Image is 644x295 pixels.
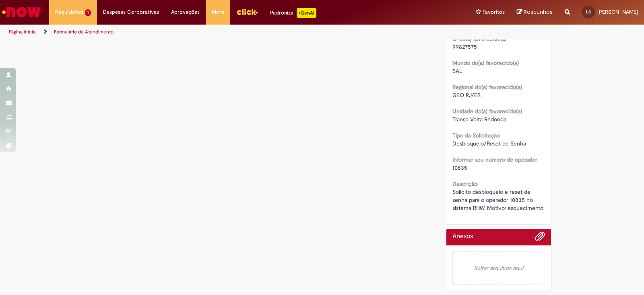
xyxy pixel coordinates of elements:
[452,43,477,50] span: 99827575
[85,9,91,16] span: 1
[452,140,526,147] span: Desbloqueio/Reset de Senha
[452,67,462,75] span: SAL
[452,91,481,99] span: GEO RJ/ES
[452,108,522,115] b: Unidade do(a) favorecido(a)
[9,29,37,35] a: Página inicial
[6,25,423,39] ul: Trilhas de página
[586,9,591,15] span: LS
[597,8,638,15] span: [PERSON_NAME]
[452,132,500,139] b: Tipo da Solicitação
[452,180,478,187] b: Descrição
[452,156,537,163] b: Informar seu número de operador
[452,233,473,240] h2: Anexos
[54,29,114,35] a: Formulário de Atendimento
[270,8,316,18] div: Padroniza
[452,251,545,285] em: Soltar arquivos aqui
[483,8,505,16] span: Favoritos
[517,8,553,16] a: Rascunhos
[236,6,258,18] img: click_logo_yellow_360x200.png
[103,8,159,16] span: Despesas Corporativas
[171,8,200,16] span: Aprovações
[452,35,506,42] b: ID do(a) favorecido(a)
[297,8,316,18] p: +GenAi
[524,8,553,16] span: Rascunhos
[1,4,42,20] img: ServiceNow
[55,8,83,16] span: Requisições
[212,8,224,16] span: More
[452,59,519,66] b: Mundo do(a) favorecido(a)
[452,116,506,123] span: Transp Volta Redonda
[535,231,545,245] button: Adicionar anexos
[452,83,522,91] b: Regional do(a) favorecido(a)
[452,188,543,212] span: Solicito desbloqueio e reset de senha para o operador 10835 no sistema RHW. Motivo: esquecimento
[452,164,467,171] span: 10835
